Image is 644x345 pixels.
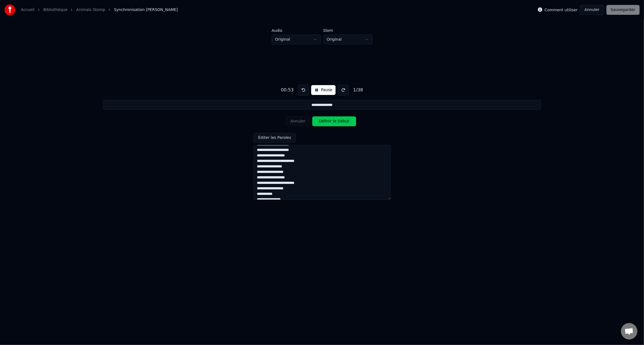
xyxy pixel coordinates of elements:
[544,8,578,12] label: Comment utiliser
[311,85,336,95] button: Pause
[621,323,637,340] div: Ouvrir le chat
[279,87,296,93] div: 00:53
[351,87,365,93] div: 1 / 38
[43,7,67,13] a: Bibliothèque
[272,29,321,32] label: Audio
[254,133,296,143] button: Éditer les Paroles
[114,7,178,13] span: Synchronisation [PERSON_NAME]
[312,116,356,126] button: Définir le Début
[21,7,178,13] nav: breadcrumb
[76,7,105,13] a: Animals Stomp
[580,5,604,15] button: Annuler
[323,29,373,32] label: Stem
[21,7,35,13] a: Accueil
[4,4,15,15] img: youka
